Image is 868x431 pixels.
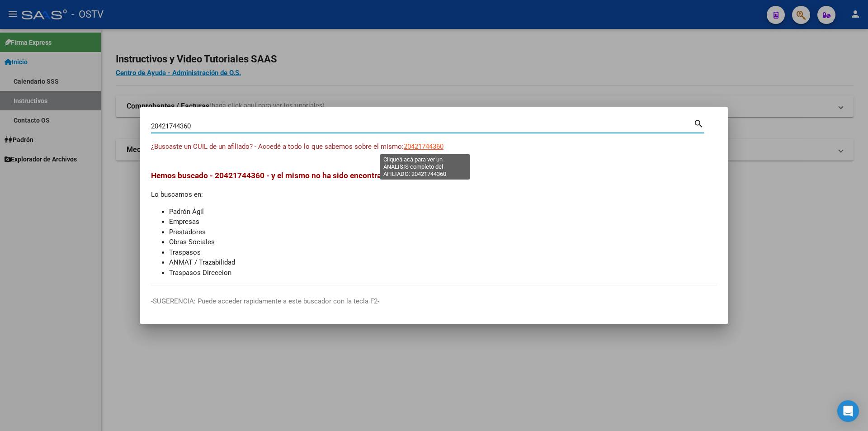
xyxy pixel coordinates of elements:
li: Traspasos Direccion [169,268,717,278]
li: Empresas [169,217,717,227]
span: 20421744360 [404,142,443,151]
li: Prestadores [169,227,717,237]
div: Lo buscamos en: [151,170,717,278]
li: Padrón Ágil [169,207,717,217]
li: Traspasos [169,247,717,258]
div: Open Intercom Messenger [837,400,859,422]
span: Hemos buscado - 20421744360 - y el mismo no ha sido encontrado [151,171,390,180]
li: Obras Sociales [169,237,717,247]
span: ¿Buscaste un CUIL de un afiliado? - Accedé a todo lo que sabemos sobre el mismo: [151,142,404,151]
mat-icon: search [693,118,704,128]
li: ANMAT / Trazabilidad [169,257,717,268]
p: -SUGERENCIA: Puede acceder rapidamente a este buscador con la tecla F2- [151,296,717,307]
